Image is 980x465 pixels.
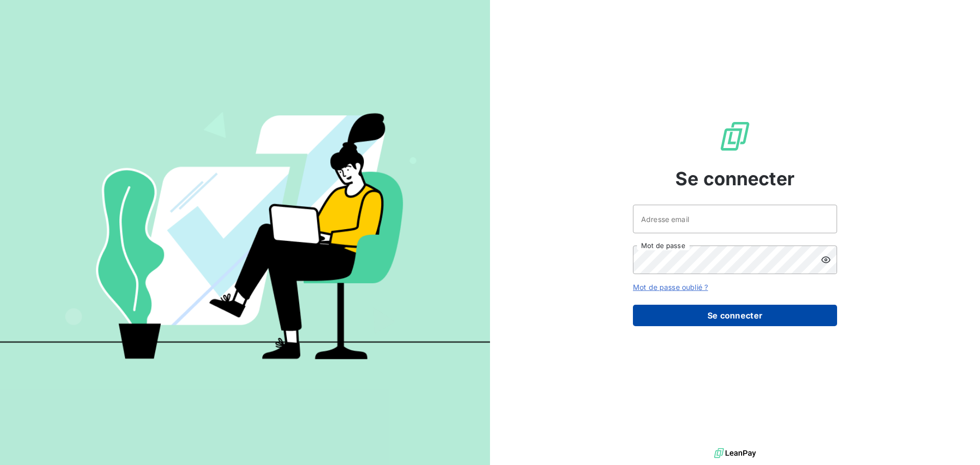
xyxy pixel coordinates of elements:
[633,283,708,291] a: Mot de passe oublié ?
[719,120,751,153] img: Logo LeanPay
[675,165,795,192] span: Se connecter
[633,205,837,233] input: placeholder
[633,305,837,326] button: Se connecter
[714,446,756,461] img: logo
